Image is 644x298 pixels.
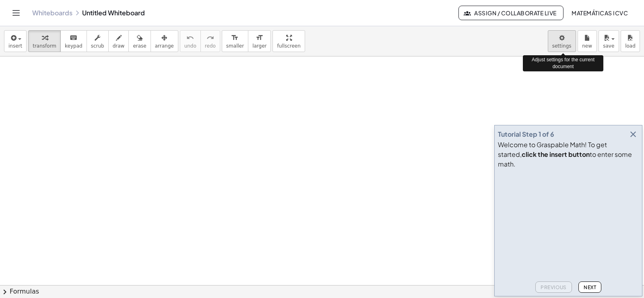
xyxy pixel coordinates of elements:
[252,43,266,49] span: larger
[522,150,590,158] b: click the insert button
[186,33,194,43] i: undo
[87,30,109,52] button: scrub
[70,33,77,43] i: keyboard
[552,43,572,49] span: settings
[10,6,23,19] button: Toggle navigation
[248,30,271,52] button: format_sizelarger
[133,43,146,49] span: erase
[498,140,639,169] div: Welcome to Graspable Math! To get started, to enter some math.
[226,43,244,49] span: smaller
[155,43,174,49] span: arrange
[4,30,27,52] button: insert
[584,284,596,290] span: Next
[458,6,563,20] button: Assign / Collaborate Live
[621,30,640,52] button: load
[65,43,83,49] span: keypad
[465,9,557,17] span: Assign / Collaborate Live
[523,55,603,71] div: Adjust settings for the current document
[200,30,220,52] button: redoredo
[272,30,305,52] button: fullscreen
[128,30,151,52] button: erase
[572,9,628,17] span: Matemáticas ICVC
[578,281,601,293] button: Next
[548,30,576,52] button: settings
[151,30,178,52] button: arrange
[277,43,300,49] span: fullscreen
[60,30,87,52] button: keyboardkeypad
[231,33,239,43] i: format_size
[28,30,61,52] button: transform
[599,30,619,52] button: save
[8,43,22,49] span: insert
[33,43,56,49] span: transform
[184,43,196,49] span: undo
[603,43,614,49] span: save
[206,33,214,43] i: redo
[113,43,125,49] span: draw
[222,30,248,52] button: format_sizesmaller
[91,43,104,49] span: scrub
[32,9,72,17] a: Whiteboards
[565,6,634,20] button: Matemáticas ICVC
[205,43,216,49] span: redo
[180,30,201,52] button: undoundo
[256,33,263,43] i: format_size
[498,129,554,139] div: Tutorial Step 1 of 6
[625,43,636,49] span: load
[578,30,597,52] button: new
[582,43,592,49] span: new
[108,30,129,52] button: draw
